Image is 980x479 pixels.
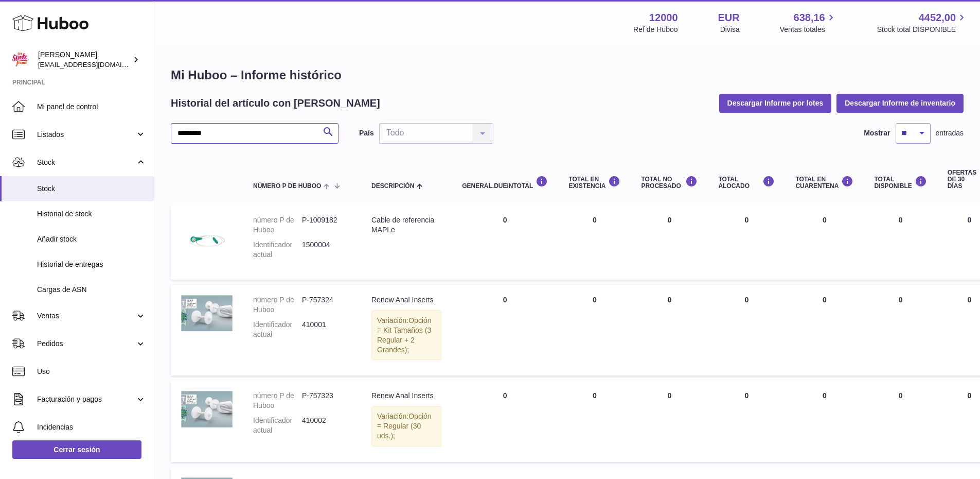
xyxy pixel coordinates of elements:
[823,296,827,304] span: 0
[631,205,708,280] td: 0
[823,391,827,400] span: 0
[37,209,146,219] span: Historial de stock
[718,176,775,190] div: Total ALOCADO
[452,285,558,375] td: 0
[708,205,785,280] td: 0
[568,176,620,190] div: Total en EXISTENCIA
[181,215,233,267] img: product image
[823,216,827,224] span: 0
[371,215,441,235] div: Cable de referencia MAPLe
[302,215,351,235] dd: P-1009182
[253,183,321,190] span: número P de Huboo
[720,25,740,35] div: Divisa
[794,11,825,25] span: 638,16
[38,50,131,70] div: [PERSON_NAME]
[12,52,28,67] img: mar@ensuelofirme.com
[558,205,631,280] td: 0
[708,285,785,375] td: 0
[371,183,414,190] span: Descripción
[12,440,141,459] a: Cerrar sesión
[302,295,351,315] dd: P-757324
[649,11,678,25] strong: 12000
[864,205,937,280] td: 0
[919,11,956,25] span: 4452,00
[874,176,926,190] div: Total DISPONIBLE
[37,260,146,269] span: Historial de entregas
[462,176,548,190] div: general.dueInTotal
[171,67,964,83] h1: Mi Huboo – Informe histórico
[37,367,146,377] span: Uso
[37,158,135,167] span: Stock
[377,316,432,354] span: Opción = Kit Tamaños (3 Regular + 2 Grandes);
[253,320,302,339] dt: Identificador actual
[302,240,351,260] dd: 1500004
[37,130,135,140] span: Listados
[371,391,441,401] div: Renew Anal Inserts
[780,25,837,35] span: Ventas totales
[558,381,631,462] td: 0
[37,311,135,321] span: Ventas
[37,285,146,295] span: Cargas de ASN
[836,94,964,112] button: Descargar Informe de inventario
[877,11,968,35] a: 4452,00 Stock total DISPONIBLE
[302,416,351,435] dd: 410002
[171,96,380,110] h2: Historial del artículo con [PERSON_NAME]
[633,25,678,35] div: Ref de Huboo
[37,339,135,349] span: Pedidos
[302,320,351,339] dd: 410001
[780,11,837,35] a: 638,16 Ventas totales
[359,128,374,138] label: País
[253,215,302,235] dt: número P de Huboo
[631,285,708,375] td: 0
[37,422,146,432] span: Incidencias
[371,310,441,361] div: Variación:
[795,176,853,190] div: Total en CUARENTENA
[719,94,832,112] button: Descargar Informe por lotes
[864,128,890,138] label: Mostrar
[452,381,558,462] td: 0
[708,381,785,462] td: 0
[37,102,146,112] span: Mi panel de control
[253,295,302,315] dt: número P de Huboo
[631,381,708,462] td: 0
[37,395,135,404] span: Facturación y pagos
[641,176,698,190] div: Total NO PROCESADO
[253,240,302,260] dt: Identificador actual
[37,184,146,194] span: Stock
[877,25,968,35] span: Stock total DISPONIBLE
[864,285,937,375] td: 0
[253,391,302,410] dt: número P de Huboo
[253,416,302,435] dt: Identificador actual
[936,128,964,138] span: entradas
[718,11,740,25] strong: EUR
[181,295,233,331] img: product image
[302,391,351,410] dd: P-757323
[864,381,937,462] td: 0
[38,60,151,69] span: [EMAIL_ADDRESS][DOMAIN_NAME]
[371,406,441,447] div: Variación:
[181,391,233,427] img: product image
[371,295,441,305] div: Renew Anal Inserts
[452,205,558,280] td: 0
[37,234,146,244] span: Añadir stock
[558,285,631,375] td: 0
[377,412,432,440] span: Opción = Regular (30 uds.);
